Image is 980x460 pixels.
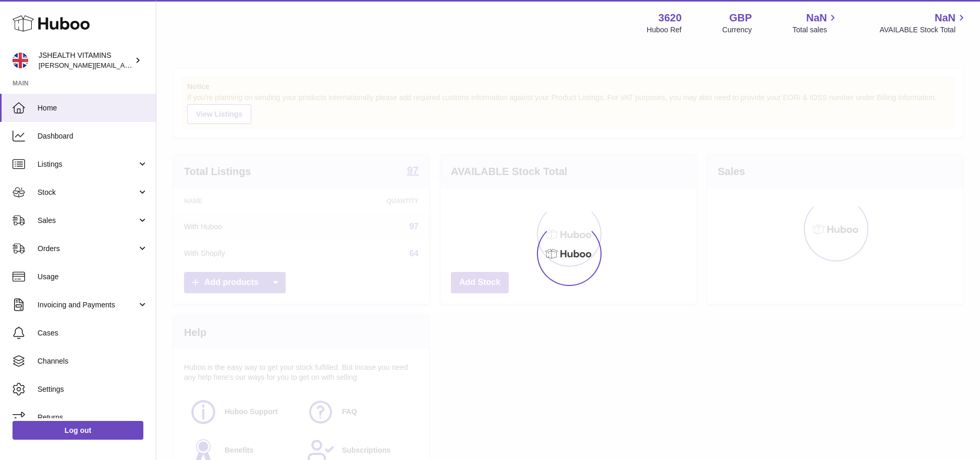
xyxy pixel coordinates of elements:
[38,188,137,197] span: Stock
[647,25,682,35] div: Huboo Ref
[38,356,148,366] span: Channels
[879,25,967,35] span: AVAILABLE Stock Total
[792,25,839,35] span: Total sales
[38,244,137,254] span: Orders
[722,25,752,35] div: Currency
[38,159,137,169] span: Listings
[38,216,137,226] span: Sales
[792,11,839,35] a: NaN Total sales
[935,11,955,25] span: NaN
[38,328,148,338] span: Cases
[729,11,752,25] strong: GBP
[39,51,132,70] div: JSHEALTH VITAMINS
[806,11,827,25] span: NaN
[38,103,148,113] span: Home
[13,421,143,440] a: Log out
[13,53,28,68] img: francesca@jshealthvitamins.com
[658,11,682,25] strong: 3620
[39,61,209,69] span: [PERSON_NAME][EMAIL_ADDRESS][DOMAIN_NAME]
[38,384,148,394] span: Settings
[38,300,137,310] span: Invoicing and Payments
[38,272,148,282] span: Usage
[879,11,967,35] a: NaN AVAILABLE Stock Total
[38,131,148,141] span: Dashboard
[38,413,148,422] span: Returns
